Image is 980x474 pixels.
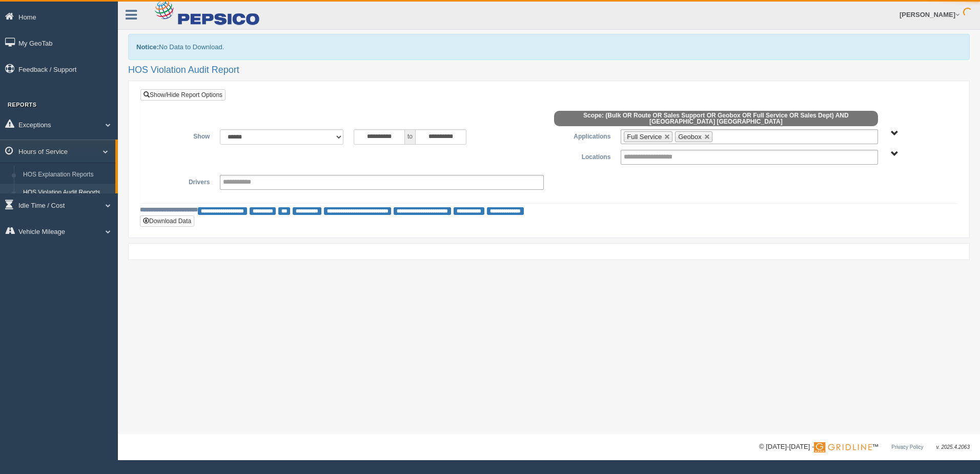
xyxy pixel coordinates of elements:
[549,150,616,162] label: Locations
[148,129,215,142] label: Show
[405,129,415,145] span: to
[140,215,194,227] button: Download Data
[128,65,970,75] h2: HOS Violation Audit Report
[814,442,872,452] img: Gridline
[148,175,215,187] label: Drivers
[759,442,970,452] div: © [DATE]-[DATE] - ™
[136,43,159,51] b: Notice:
[891,444,923,450] a: Privacy Policy
[128,34,970,60] div: No Data to Download.
[554,111,878,126] span: Scope: (Bulk OR Route OR Sales Support OR Geobox OR Full Service OR Sales Dept) AND [GEOGRAPHIC_D...
[936,444,970,450] span: v. 2025.4.2063
[549,129,616,142] label: Applications
[18,166,115,184] a: HOS Explanation Reports
[627,133,662,141] span: Full Service
[140,89,226,101] a: Show/Hide Report Options
[678,133,702,141] span: Geobox
[18,184,115,202] a: HOS Violation Audit Reports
